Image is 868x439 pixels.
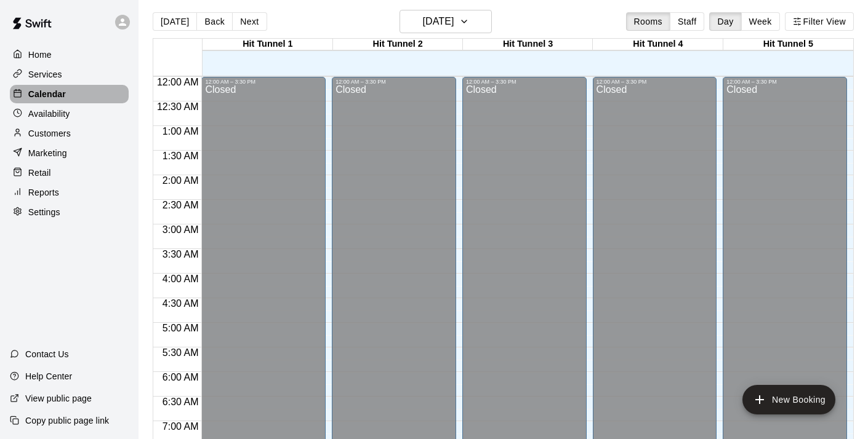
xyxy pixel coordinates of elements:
[28,147,67,159] p: Marketing
[785,12,854,31] button: Filter View
[10,164,129,182] a: Retail
[159,397,202,407] span: 6:30 AM
[723,39,853,50] div: Hit Tunnel 5
[154,77,202,87] span: 12:00 AM
[10,45,129,64] a: Home
[159,175,202,186] span: 2:00 AM
[10,144,129,162] a: Marketing
[28,108,70,120] p: Availability
[422,13,454,30] h6: [DATE]
[28,127,71,140] p: Customers
[10,105,129,123] a: Availability
[25,370,72,382] p: Help Center
[28,186,59,199] p: Reports
[10,65,129,84] a: Services
[159,249,202,259] span: 3:30 AM
[336,79,452,85] div: 12:00 AM – 3:30 PM
[597,79,713,85] div: 12:00 AM – 3:30 PM
[25,392,92,405] p: View public page
[154,101,202,112] span: 12:30 AM
[10,85,129,103] a: Calendar
[726,79,843,85] div: 12:00 AM – 3:30 PM
[333,39,463,50] div: Hit Tunnel 2
[709,12,741,31] button: Day
[670,12,705,31] button: Staff
[153,12,197,31] button: [DATE]
[463,39,593,50] div: Hit Tunnel 3
[196,12,233,31] button: Back
[25,348,69,360] p: Contact Us
[28,206,60,218] p: Settings
[159,421,202,432] span: 7:00 AM
[10,183,129,202] a: Reports
[742,385,835,414] button: add
[741,12,780,31] button: Week
[400,10,492,33] button: [DATE]
[159,200,202,210] span: 2:30 AM
[159,274,202,284] span: 4:00 AM
[159,126,202,136] span: 1:00 AM
[203,39,332,50] div: Hit Tunnel 1
[159,372,202,382] span: 6:00 AM
[232,12,267,31] button: Next
[10,124,129,143] a: Customers
[466,79,583,85] div: 12:00 AM – 3:30 PM
[10,203,129,221] a: Settings
[159,298,202,309] span: 4:30 AM
[159,347,202,358] span: 5:30 AM
[28,167,51,179] p: Retail
[626,12,670,31] button: Rooms
[25,414,109,427] p: Copy public page link
[159,151,202,161] span: 1:30 AM
[28,49,52,61] p: Home
[593,39,723,50] div: Hit Tunnel 4
[28,88,66,100] p: Calendar
[28,68,62,81] p: Services
[159,224,202,235] span: 3:00 AM
[205,79,322,85] div: 12:00 AM – 3:30 PM
[159,323,202,333] span: 5:00 AM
